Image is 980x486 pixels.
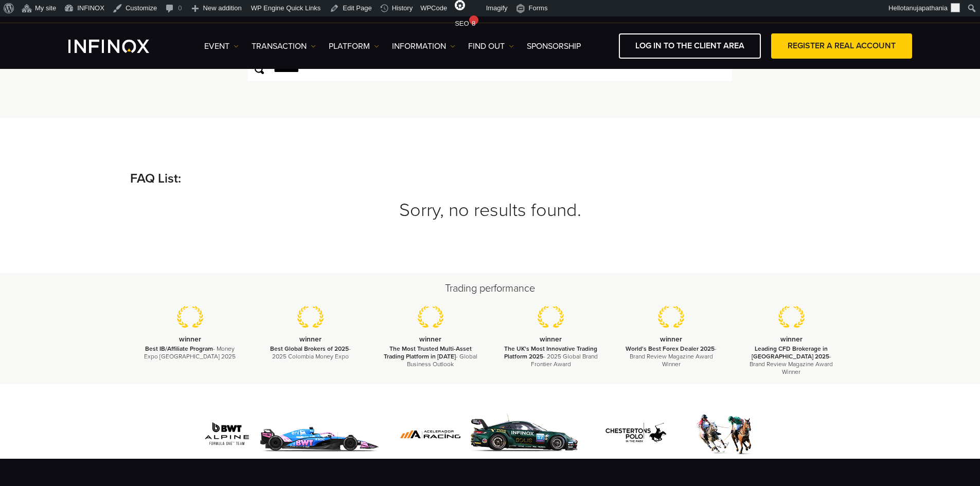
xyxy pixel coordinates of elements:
a: Sponsorship [527,40,581,52]
font: Leading CFD Brokerage in [GEOGRAPHIC_DATA] 2025 [752,345,829,360]
font: - 2025 Global Brand Frontier Award [531,353,598,368]
font: platform [329,41,370,51]
a: INFINOX Logo [68,40,173,53]
font: World's Best Forex Dealer 2025 [626,345,715,352]
a: information [392,40,455,52]
font: My site [35,4,56,12]
font: Edit Page [343,4,371,12]
font: Register a real account [788,41,896,51]
font: Trading performance [445,282,535,295]
font: winner [660,335,682,344]
font: information [392,41,446,51]
font: The Most Trusted Multi-Asset Trading Platform in [DATE] [384,345,472,360]
font: INFINOX [77,4,104,12]
font: Log in to the client area [635,41,744,51]
a: platform [329,40,379,52]
font: Sorry, no results found. [399,199,581,221]
font: winner [179,335,201,344]
font: Forms [529,4,548,12]
a: Log in to the client area [619,33,761,59]
font: - Brand Review Magazine Award Winner [630,345,717,368]
font: - Global Business Outlook [407,353,477,368]
font: Best Global Brokers of 2025 [270,345,349,352]
font: 8 [472,20,475,27]
font: Best IB/Affiliate Program [145,345,213,352]
font: winner [780,335,803,344]
font: - Brand Review Magazine Award Winner [750,353,833,375]
font: winner [540,335,562,344]
font: FAQ List: [130,171,181,186]
a: event [204,40,239,52]
font: New addition [203,4,242,12]
font: Imagify [486,4,508,12]
font: winner [419,335,441,344]
font: winner [299,335,322,344]
font: Sponsorship [527,41,581,51]
font: Hello [888,4,904,12]
a: Find out [468,40,514,52]
a: transaction [252,40,316,52]
font: event [204,41,229,51]
font: 0 [178,4,182,12]
font: The UK's Most Innovative Trading Platform 2025 [504,345,598,360]
font: WP Engine Quick Links [251,4,321,12]
font: History [392,4,413,12]
font: - 2025 Colombia Money Expo [272,345,351,360]
font: - Money Expo [GEOGRAPHIC_DATA] 2025 [144,345,236,360]
font: Find out [468,41,505,51]
font: WPCode [420,4,447,12]
font: tanujapathania [904,4,948,12]
font: transaction [252,41,307,51]
font: Customize [126,4,157,12]
font: SEO [455,20,469,27]
a: Register a real account [771,33,912,59]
